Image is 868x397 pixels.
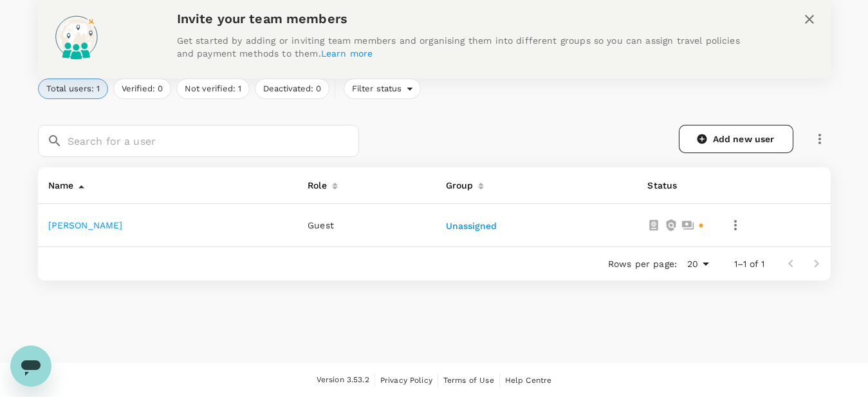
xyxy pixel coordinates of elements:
a: Add new user [679,125,793,153]
p: 1–1 of 1 [734,257,764,270]
span: Version 3.53.2 [317,374,369,387]
button: Verified: 0 [113,78,171,99]
th: Status [637,167,714,204]
a: Learn more [321,48,373,59]
input: Search for a user [68,125,359,157]
a: Help Centre [505,373,552,387]
a: [PERSON_NAME] [48,220,123,230]
span: Privacy Policy [380,376,432,385]
span: Guest [308,220,334,230]
p: Get started by adding or inviting team members and organising them into different groups so you c... [177,34,756,60]
button: close [799,8,820,30]
p: Rows per page: [608,257,677,270]
img: onboarding-banner [48,8,105,65]
span: Help Centre [505,376,552,385]
iframe: Button to launch messaging window [10,346,51,387]
button: Unassigned [446,221,499,232]
button: Deactivated: 0 [255,78,329,99]
button: Total users: 1 [38,78,108,99]
a: Terms of Use [443,373,494,387]
div: Group [441,172,474,193]
div: Role [302,172,327,193]
div: Name [43,172,74,193]
div: 20 [682,255,714,273]
span: Terms of Use [443,376,494,385]
h6: Invite your team members [177,8,756,29]
span: Filter status [344,83,407,95]
div: Filter status [344,78,421,99]
button: Not verified: 1 [176,78,250,99]
a: Privacy Policy [380,373,432,387]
